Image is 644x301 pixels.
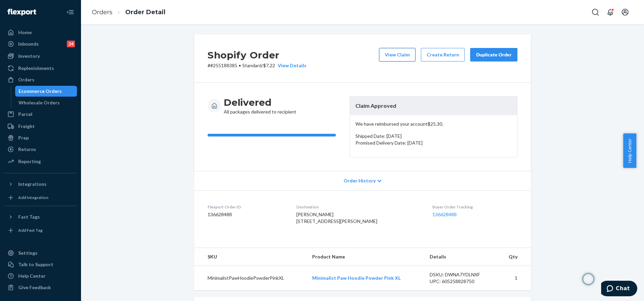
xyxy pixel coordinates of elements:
div: 24 [67,41,75,47]
a: Minimalist Paw Hoodie Powder Pink XL [312,275,401,281]
p: Shipped Date: [DATE] [355,133,512,140]
div: All packages delivered to recipient [224,96,296,115]
h2: Shopify Order [208,48,306,62]
td: 1 [498,266,531,290]
a: Orders [92,8,112,16]
a: Replenishments [4,63,77,74]
th: Qty [498,248,531,266]
div: Add Integration [18,195,48,200]
a: Add Fast Tag [4,225,77,236]
a: Wholesale Orders [15,97,77,108]
span: • [239,62,241,68]
button: View Claim [379,48,415,61]
th: Details [424,248,499,266]
p: Promised Delivery Date: [DATE] [355,140,512,146]
div: Inbounds [18,41,39,47]
button: Talk to Support [4,259,77,270]
button: Duplicate Order [470,48,517,61]
a: 136628488 [432,211,457,217]
div: Reporting [18,158,41,165]
a: Prep [4,132,77,143]
span: [PERSON_NAME] [STREET_ADDRESS][PERSON_NAME] [296,211,377,224]
div: Wholesale Orders [19,99,60,106]
a: Add Integration [4,192,77,203]
a: Home [4,27,77,38]
h3: Delivered [224,96,296,108]
button: View Details [275,62,306,69]
th: SKU [194,248,307,266]
iframe: Opens a widget where you can chat to one of our agents [601,281,637,298]
span: Order History [344,177,376,184]
div: Prep [18,134,29,141]
a: Freight [4,121,77,132]
p: # #255188385 / $7.22 [208,62,306,69]
header: Claim Approved [350,97,517,115]
dt: Destination [296,204,422,210]
dt: Buyer Order Tracking [432,204,517,210]
p: We have reimbursed your account $25.30 . [355,121,512,127]
div: Settings [18,250,37,256]
td: MinimalistPawHoodiePowderPinkXL [194,266,307,290]
button: Fast Tags [4,211,77,222]
button: Give Feedback [4,282,77,293]
a: Parcel [4,109,77,120]
dd: 136628488 [208,211,286,218]
div: Replenishments [18,65,54,72]
div: Talk to Support [18,261,53,268]
a: Inventory [4,51,77,61]
div: Integrations [18,181,47,187]
div: Duplicate Order [476,51,512,58]
a: Settings [4,248,77,258]
button: Open notifications [603,5,617,19]
button: Create Return [421,48,465,61]
a: Inbounds24 [4,39,77,49]
div: Inventory [18,53,40,59]
div: Freight [18,123,35,130]
div: Fast Tags [18,214,40,220]
a: Reporting [4,156,77,167]
a: Help Center [4,271,77,281]
button: Open account menu [618,5,632,19]
a: Ecommerce Orders [15,86,77,97]
ol: breadcrumbs [86,2,171,22]
div: Returns [18,146,36,153]
div: DSKU: DWNA7YDLNXF [430,271,493,278]
div: UPC: 605258828750 [430,278,493,285]
button: Integrations [4,179,77,190]
a: Returns [4,144,77,155]
div: Parcel [18,111,32,118]
a: Order Detail [125,8,165,16]
div: Home [18,29,32,36]
div: Orders [18,76,34,83]
a: Orders [4,74,77,85]
div: Add Fast Tag [18,227,43,233]
th: Product Name [307,248,424,266]
button: Close Navigation [63,5,77,19]
dt: Flexport Order ID [208,204,286,210]
div: Ecommerce Orders [19,88,62,95]
button: Open Search Box [589,5,602,19]
span: Standard [242,62,262,68]
img: Flexport logo [7,9,36,16]
button: Help Center [623,133,636,168]
div: Give Feedback [18,284,51,291]
div: Help Center [18,273,46,279]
